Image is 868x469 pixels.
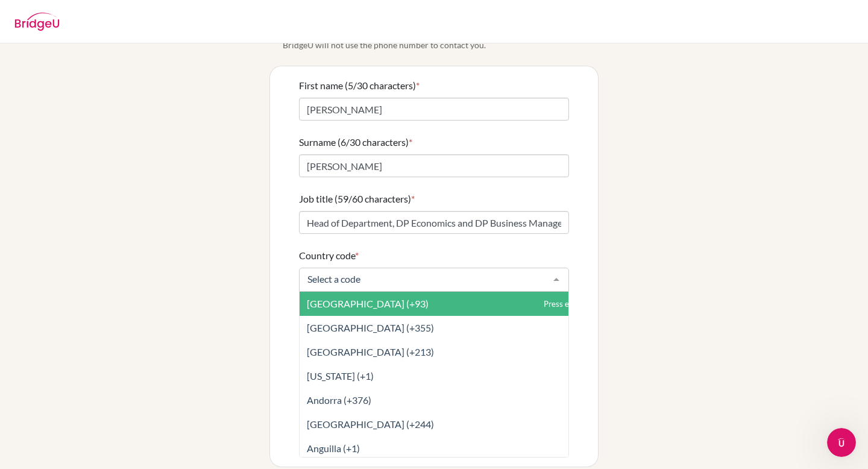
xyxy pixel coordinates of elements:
[299,135,412,150] label: Surname (6/30 characters)
[299,248,359,263] label: Country code
[307,298,429,309] span: [GEOGRAPHIC_DATA] (+93)
[307,370,374,382] span: [US_STATE] (+1)
[307,322,434,333] span: [GEOGRAPHIC_DATA] (+355)
[299,192,415,206] label: Job title (59/60 characters)
[307,418,434,430] span: [GEOGRAPHIC_DATA] (+244)
[299,154,569,177] input: Enter your surname
[14,13,60,31] img: BridgeU logo
[307,394,371,406] span: Andorra (+376)
[304,273,544,285] input: Select a code
[827,428,856,457] iframe: Intercom live chat
[307,346,434,357] span: [GEOGRAPHIC_DATA] (+213)
[307,442,360,454] span: Anguilla (+1)
[299,78,420,93] label: First name (5/30 characters)
[299,211,569,234] input: Enter your job title
[299,98,569,121] input: Enter your first name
